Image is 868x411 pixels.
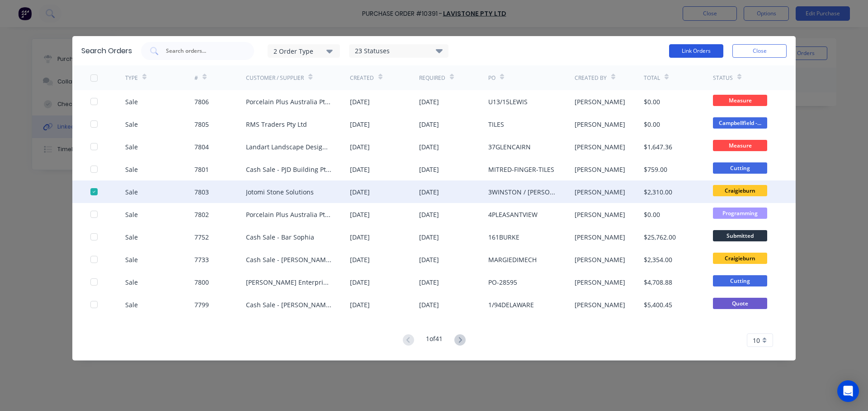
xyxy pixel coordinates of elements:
div: Sale [125,165,138,174]
div: [PERSON_NAME] [575,97,625,106]
div: $25,762.00 [644,232,676,242]
span: Submitted [713,230,767,241]
div: Cash Sale - PJD Building Pty Ltd [246,165,332,174]
div: 7803 [194,187,209,197]
div: [DATE] [419,232,439,242]
div: Sale [125,255,138,264]
div: $2,310.00 [644,187,672,197]
div: Jotomi Stone Solutions [246,187,314,197]
div: 3WINSTON / [PERSON_NAME] [488,187,557,197]
div: $759.00 [644,165,667,174]
div: [DATE] [419,165,439,174]
div: [PERSON_NAME] [575,142,625,152]
div: 161BURKE [488,232,519,242]
div: [DATE] [350,255,370,264]
div: 7801 [194,165,209,174]
input: Search orders... [165,46,240,55]
div: Porcelain Plus Australia Pty Ltd [246,210,332,219]
button: Link Orders [669,44,723,58]
div: 37GLENCAIRN [488,142,531,152]
div: Sale [125,300,138,309]
div: [PERSON_NAME] [575,210,625,219]
div: [DATE] [350,300,370,309]
div: 1 of 41 [426,334,443,347]
div: [DATE] [419,210,439,219]
div: PO [488,74,495,82]
div: Porcelain Plus Australia Pty Ltd [246,97,332,106]
div: Sale [125,142,138,152]
div: Search Orders [81,46,132,56]
div: 7752 [194,232,209,242]
div: 23 Statuses [349,46,448,56]
div: 7800 [194,277,209,287]
div: [DATE] [419,255,439,264]
span: Measure [713,95,767,106]
span: Programming [713,208,767,219]
div: $5,400.45 [644,300,672,309]
div: [DATE] [350,210,370,219]
div: [DATE] [419,277,439,287]
div: Sale [125,210,138,219]
span: Craigieburn [713,185,767,196]
span: Quote [713,298,767,309]
div: [PERSON_NAME] [575,120,625,129]
div: [DATE] [350,120,370,129]
div: [DATE] [419,300,439,309]
div: [DATE] [350,165,370,174]
div: [DATE] [419,187,439,197]
button: Close [732,44,787,58]
div: [PERSON_NAME] [575,165,625,174]
div: TYPE [125,74,138,82]
div: 7806 [194,97,209,106]
div: $4,708.88 [644,277,672,287]
div: Created [350,74,374,82]
div: Sale [125,277,138,287]
div: Sale [125,187,138,197]
div: 7802 [194,210,209,219]
div: [DATE] [350,277,370,287]
div: 7805 [194,120,209,129]
div: Sale [125,120,138,129]
div: MARGIEDIMECH [488,255,537,264]
div: Created By [575,74,607,82]
div: [DATE] [419,120,439,129]
div: [PERSON_NAME] [575,277,625,287]
div: Open Intercom Messenger [837,380,859,402]
div: $0.00 [644,97,660,106]
span: Campbellfield -... [713,117,767,129]
span: Cutting [713,162,767,174]
div: [DATE] [350,97,370,106]
div: Sale [125,232,138,242]
button: 2 Order Type [268,44,340,58]
div: [DATE] [419,97,439,106]
div: 2 Order Type [274,46,334,55]
div: Cash Sale - [PERSON_NAME] [246,300,332,309]
div: 7804 [194,142,209,152]
div: 7799 [194,300,209,309]
div: $1,647.36 [644,142,672,152]
div: $2,354.00 [644,255,672,264]
span: 10 [753,336,760,345]
div: Sale [125,97,138,106]
div: [DATE] [350,232,370,242]
div: Required [419,74,445,82]
div: [DATE] [419,142,439,152]
div: Customer / Supplier [246,74,304,82]
div: Cash Sale - Bar Sophia [246,232,314,242]
div: Cash Sale - [PERSON_NAME] [246,255,332,264]
div: U13/15LEWIS [488,97,528,106]
div: # [194,74,198,82]
div: [PERSON_NAME] Enterprises Pty Ltd [246,277,332,287]
div: [PERSON_NAME] [575,187,625,197]
span: Cutting [713,275,767,286]
div: Status [713,74,733,82]
div: [PERSON_NAME] [575,232,625,242]
div: RMS Traders Pty Ltd [246,120,307,129]
div: MITRED-FINGER-TILES [488,165,554,174]
div: 4PLEASANTVIEW [488,210,538,219]
div: [PERSON_NAME] [575,255,625,264]
div: $0.00 [644,120,660,129]
div: Landart Landscape Design & Construction Pty Ltd [246,142,332,152]
span: Measure [713,140,767,151]
div: $0.00 [644,210,660,219]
